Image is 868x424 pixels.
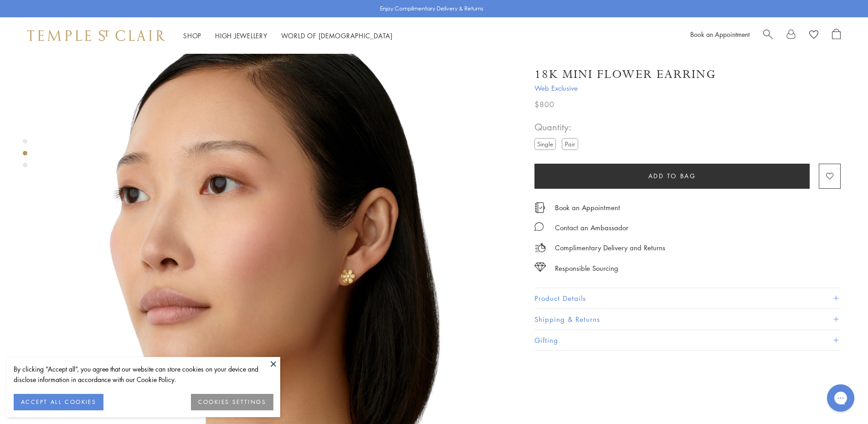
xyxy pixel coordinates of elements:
div: By clicking “Accept all”, you agree that our website can store cookies on your device and disclos... [14,364,273,385]
a: High JewelleryHigh Jewellery [215,31,267,40]
div: Product gallery navigation [23,137,27,175]
a: Book an Appointment [690,30,750,39]
img: MessageIcon-01_2.svg [534,222,544,231]
button: Add to bag [534,164,810,189]
span: Quantity: [534,119,582,134]
button: ACCEPT ALL COOKIES [14,394,103,410]
button: COOKIES SETTINGS [191,394,273,410]
img: icon_sourcing.svg [534,263,546,272]
a: Book an Appointment [555,202,620,212]
button: Gifting [534,330,841,351]
a: World of [DEMOGRAPHIC_DATA]World of [DEMOGRAPHIC_DATA] [281,31,393,40]
span: $800 [534,98,555,110]
img: icon_appointment.svg [534,202,545,213]
img: Temple St. Clair [27,30,165,41]
div: Responsible Sourcing [555,263,618,274]
a: Open Shopping Bag [832,29,841,42]
a: View Wishlist [809,29,818,42]
div: Contact an Ambassador [555,222,628,233]
p: Enjoy Complimentary Delivery & Returns [380,4,483,13]
p: Complimentary Delivery and Returns [555,242,665,253]
button: Product Details [534,288,841,309]
span: Add to bag [648,171,696,181]
a: Search [763,29,773,42]
span: Web Exclusive [534,83,841,94]
h1: 18K Mini Flower Earring [534,67,716,83]
label: Pair [562,138,578,150]
label: Single [534,138,556,150]
iframe: Gorgias live chat messenger [822,381,859,415]
a: ShopShop [183,31,201,40]
img: icon_delivery.svg [534,242,546,253]
button: Shipping & Returns [534,309,841,330]
nav: Main navigation [183,30,393,41]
